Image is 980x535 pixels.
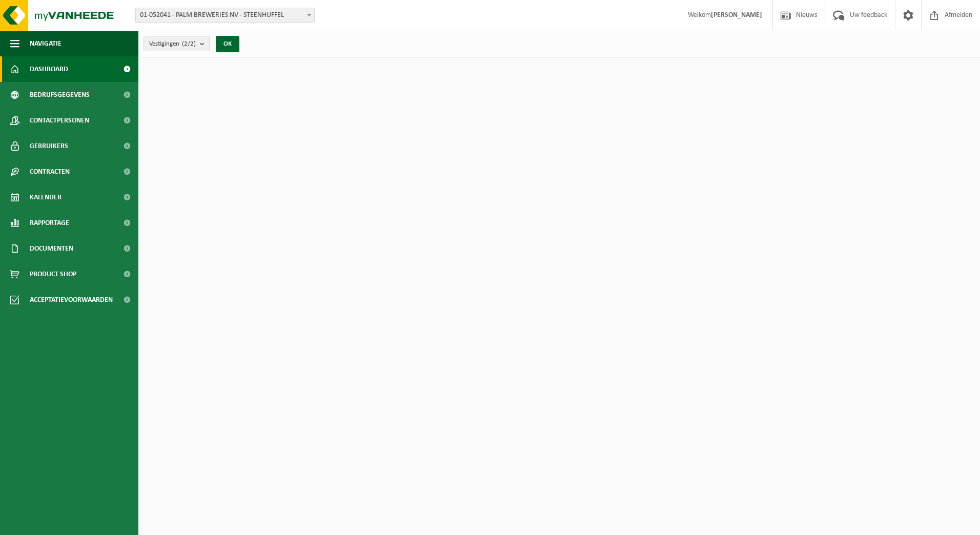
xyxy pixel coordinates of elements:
span: Gebruikers [30,133,68,159]
span: Dashboard [30,56,68,82]
button: OK [216,36,239,52]
span: Navigatie [30,31,62,56]
count: (2/2) [182,40,196,47]
strong: [PERSON_NAME] [711,11,762,19]
span: Contracten [30,159,70,184]
span: 01-052041 - PALM BREWERIES NV - STEENHUFFEL [136,8,314,23]
span: Acceptatievoorwaarden [30,287,113,313]
span: Vestigingen [149,36,196,52]
button: Vestigingen(2/2) [144,36,210,51]
span: Contactpersonen [30,108,89,133]
span: 01-052041 - PALM BREWERIES NV - STEENHUFFEL [135,8,315,23]
span: Documenten [30,236,73,261]
span: Kalender [30,184,62,210]
span: Bedrijfsgegevens [30,82,90,108]
span: Product Shop [30,261,76,287]
span: Rapportage [30,210,69,236]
